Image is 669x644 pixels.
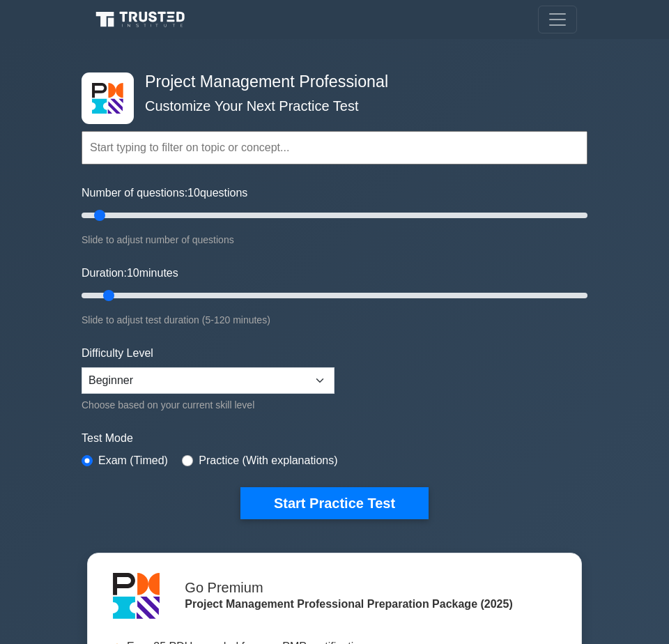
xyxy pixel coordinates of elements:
[127,267,139,279] span: 10
[82,312,587,328] div: Slide to adjust test duration (5-120 minutes)
[82,231,587,248] div: Slide to adjust number of questions
[82,265,178,282] label: Duration: minutes
[82,345,153,362] label: Difficulty Level
[82,131,587,164] input: Start typing to filter on topic or concept...
[82,430,587,447] label: Test Mode
[82,185,247,201] label: Number of questions: questions
[139,72,519,92] h4: Project Management Professional
[187,187,200,199] span: 10
[240,487,429,519] button: Start Practice Test
[538,6,577,33] button: Toggle navigation
[199,452,337,469] label: Practice (With explanations)
[82,397,334,413] div: Choose based on your current skill level
[98,452,168,469] label: Exam (Timed)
